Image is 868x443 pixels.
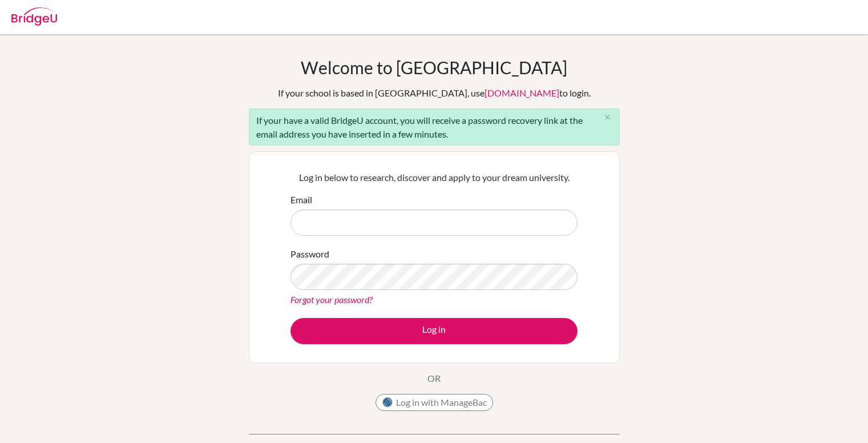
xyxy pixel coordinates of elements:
[290,193,312,207] label: Email
[485,87,559,98] a: [DOMAIN_NAME]
[596,109,619,126] button: Close
[249,108,620,146] div: If your have a valid BridgeU account, you will receive a password recovery link at the email addr...
[290,294,373,305] a: Forgot your password?
[290,318,578,344] button: Log in
[11,7,57,26] img: Bridge-U
[290,171,578,184] p: Log in below to research, discover and apply to your dream university.
[290,247,329,261] label: Password
[278,86,591,100] div: If your school is based in [GEOGRAPHIC_DATA], use to login.
[301,57,567,78] h1: Welcome to [GEOGRAPHIC_DATA]
[376,394,493,411] button: Log in with ManageBac
[603,113,612,122] i: close
[427,372,441,385] p: OR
